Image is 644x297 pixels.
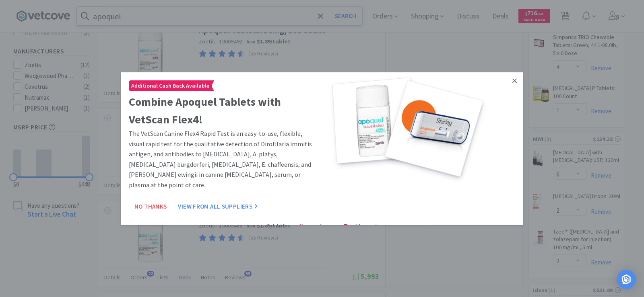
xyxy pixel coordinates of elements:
p: The VetScan Canine Flex4 Rapid Test is an easy-to-use, flexible, visual rapid test for the qualit... [129,129,319,190]
h2: Combine Apoquel Tablets with VetScan Flex4! [129,92,319,129]
span: Additional Cash Back Available [129,80,211,90]
button: View From All Suppliers [172,198,263,214]
h4: Add these items to your Zoetis cart [260,221,384,232]
div: Open Intercom Messenger [617,270,636,289]
button: No Thanks [129,198,172,214]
